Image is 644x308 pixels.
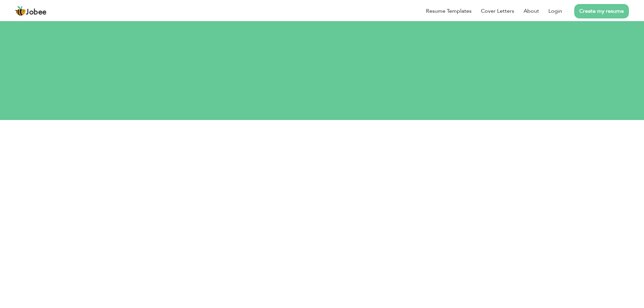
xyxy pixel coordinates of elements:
[548,7,562,15] a: Login
[15,6,47,16] a: Jobee
[481,7,514,15] a: Cover Letters
[15,6,26,16] img: jobee.io
[574,4,629,18] a: Create my resume
[26,9,47,16] span: Jobee
[524,7,539,15] a: About
[426,7,472,15] a: Resume Templates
